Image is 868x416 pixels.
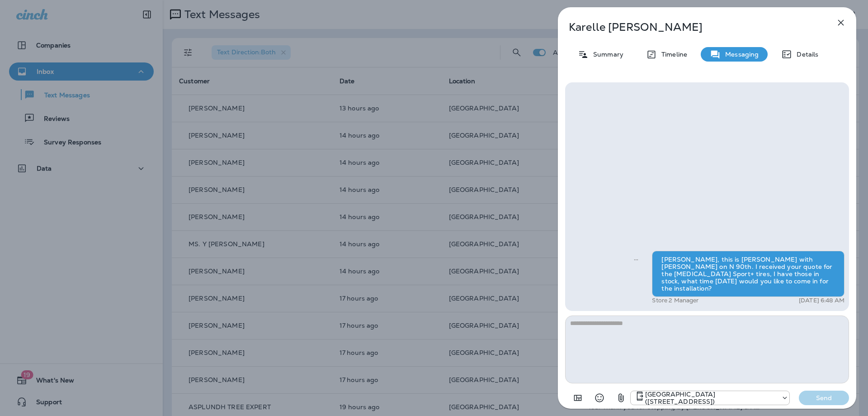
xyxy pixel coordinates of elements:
button: Select an emoji [590,389,609,407]
p: Details [792,51,818,58]
p: Store 2 Manager [652,297,698,304]
button: Add in a premade template [569,389,587,407]
p: Messaging [721,51,759,58]
div: +1 (402) 571-1201 [631,391,789,405]
p: Karelle [PERSON_NAME] [569,21,816,33]
p: Timeline [657,51,687,58]
p: [GEOGRAPHIC_DATA] ([STREET_ADDRESS]) [645,391,777,405]
p: [DATE] 6:48 AM [799,297,844,304]
p: Summary [589,51,623,58]
div: [PERSON_NAME], this is [PERSON_NAME] with [PERSON_NAME] on N 90th. I received your quote for the ... [652,251,844,297]
span: Sent [634,255,638,263]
